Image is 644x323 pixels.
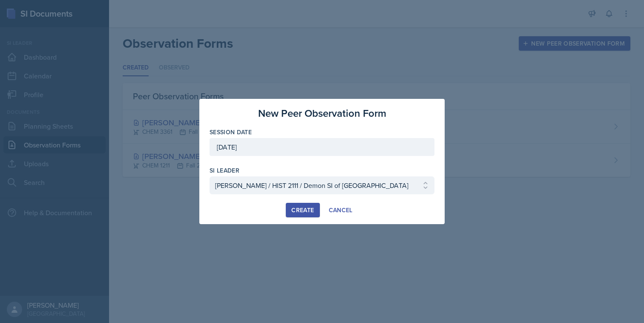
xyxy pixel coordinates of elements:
[210,128,252,136] label: Session Date
[210,166,239,175] label: si leader
[258,106,386,121] h3: New Peer Observation Form
[329,207,353,213] div: Cancel
[291,207,314,213] div: Create
[286,203,319,217] button: Create
[323,203,358,217] button: Cancel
